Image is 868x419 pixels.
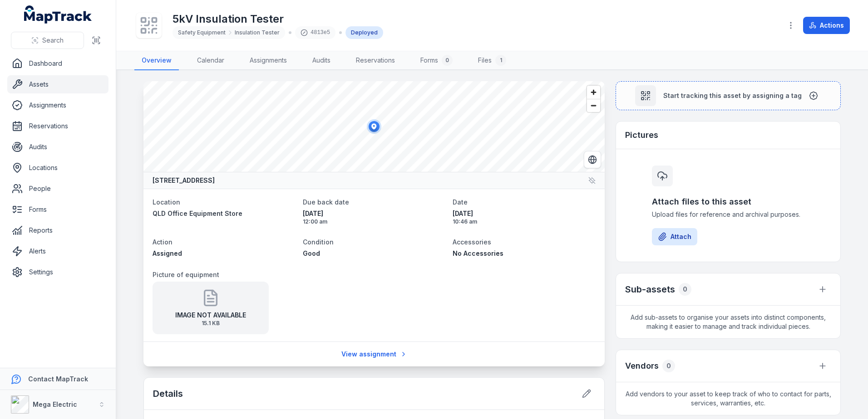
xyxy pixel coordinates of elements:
a: Locations [7,159,108,177]
a: View assignment [335,346,413,363]
a: People [7,180,108,198]
span: Accessories [453,238,491,246]
span: Condition [303,238,334,246]
a: QLD Office Equipment Store [153,209,296,218]
span: 15.1 KB [175,320,246,327]
canvas: Map [143,81,605,172]
time: 30/08/2025, 12:00:00 am [303,209,446,225]
button: Zoom out [587,99,600,112]
span: [DATE] [303,209,446,218]
a: Reservations [7,117,108,135]
span: Add sub-assets to organise your assets into distinct components, making it easier to manage and t... [616,306,840,338]
a: Dashboard [7,54,108,73]
h3: Pictures [625,129,658,141]
strong: [STREET_ADDRESS] [153,176,215,185]
a: Reports [7,221,108,239]
span: Action [153,238,173,246]
span: [DATE] [453,209,596,218]
h2: Sub-assets [625,283,675,296]
a: Overview [134,51,179,70]
a: Files1 [471,51,513,70]
span: Add vendors to your asset to keep track of who to contact for parts, services, warranties, etc. [616,382,840,415]
h1: 5kV Insulation Tester [173,12,383,26]
h3: Attach files to this asset [652,195,804,208]
button: Switch to Satellite View [584,151,601,168]
div: 0 [442,55,453,66]
strong: Contact MapTrack [28,375,88,383]
button: Attach [652,228,697,245]
button: Actions [803,17,850,34]
span: QLD Office Equipment Store [153,209,242,217]
span: Good [303,249,320,257]
span: Picture of equipment [153,271,219,278]
span: Search [42,36,64,45]
a: Assets [7,75,108,93]
h2: Details [153,387,183,400]
a: Alerts [7,242,108,260]
a: Calendar [190,51,232,70]
div: 1 [495,55,506,66]
span: Upload files for reference and archival purposes. [652,210,804,219]
div: 0 [679,283,691,296]
h3: Vendors [625,360,659,372]
span: 12:00 am [303,218,446,225]
time: 29/08/2025, 10:46:11 am [453,209,596,225]
span: Assigned [153,249,182,257]
a: Audits [7,138,108,156]
div: Deployed [345,26,383,39]
a: Assignments [7,96,108,114]
a: MapTrack [24,5,92,24]
a: Forms [7,200,108,219]
button: Search [11,32,84,49]
div: 0 [662,360,675,372]
a: Audits [305,51,338,70]
a: Reservations [349,51,402,70]
a: Settings [7,263,108,281]
span: Due back date [303,198,349,206]
button: Start tracking this asset by assigning a tag [616,81,841,110]
span: Safety Equipment [178,29,226,36]
a: Assignments [242,51,294,70]
span: 10:46 am [453,218,596,225]
div: 4813e5 [295,26,335,39]
button: Zoom in [587,86,600,99]
a: Forms0 [413,51,460,70]
strong: Mega Electric [33,400,77,408]
span: Insulation Tester [235,29,280,36]
strong: IMAGE NOT AVAILABLE [175,311,246,320]
span: No Accessories [453,249,503,257]
span: Location [153,198,180,206]
span: Date [453,198,468,206]
span: Start tracking this asset by assigning a tag [663,91,802,100]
